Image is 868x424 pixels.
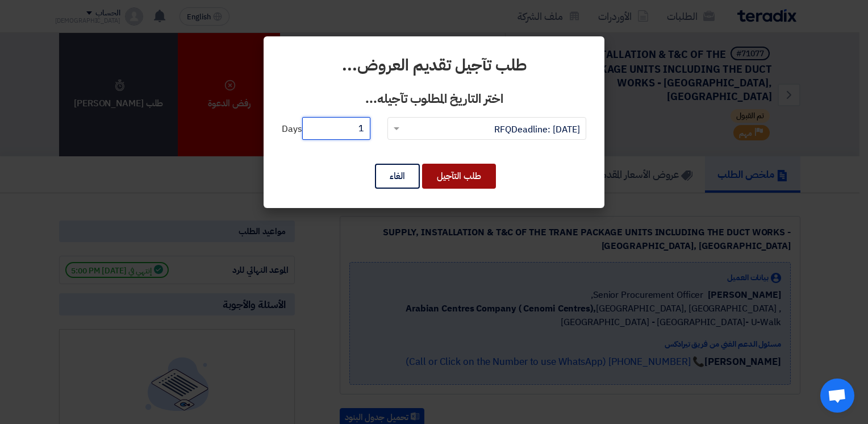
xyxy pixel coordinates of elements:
[282,55,586,77] h2: طلب تآجيل تقديم العروض...
[375,164,420,189] button: الغاء
[282,117,370,140] span: Days
[302,117,370,140] input: عدد الايام...
[820,379,854,413] a: Open chat
[282,90,586,108] h3: اختر التاريخ المطلوب تآجيله...
[422,164,496,189] button: طلب التآجيل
